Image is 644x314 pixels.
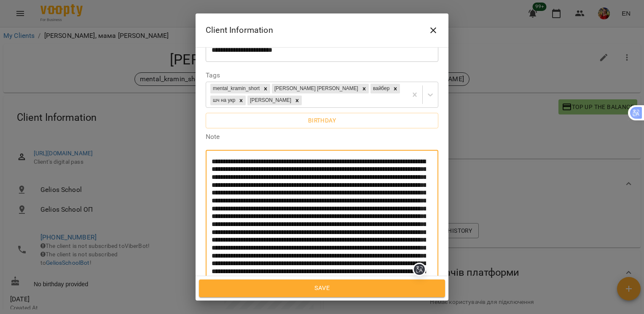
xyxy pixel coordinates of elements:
[206,72,438,79] label: Tags
[370,84,391,93] div: вайбер
[206,113,438,128] button: Birthday
[423,20,443,40] button: Close
[210,84,261,93] div: mental_kramin_short
[272,84,360,93] div: [PERSON_NAME] [PERSON_NAME]
[247,96,292,105] div: [PERSON_NAME]
[210,96,236,105] div: шч на укр
[208,283,436,294] span: Save
[199,279,445,297] button: Save
[206,133,438,140] label: Note
[212,115,432,125] span: Birthday
[206,24,273,37] h6: Client Information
